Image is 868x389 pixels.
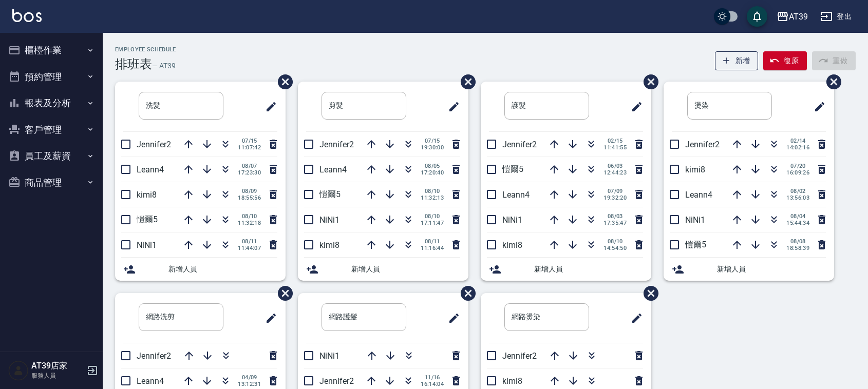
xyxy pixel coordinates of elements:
span: 刪除班表 [453,67,477,97]
div: AT39 [789,10,808,23]
span: 19:32:20 [603,194,627,201]
span: 刪除班表 [270,67,294,97]
h6: — AT39 [152,61,176,71]
button: save [747,6,767,27]
span: 08/03 [603,213,627,220]
span: Jennifer2 [137,351,171,361]
img: Logo [12,9,42,22]
span: 08/05 [421,163,444,169]
span: 08/04 [786,213,809,220]
span: 16:14:04 [421,381,444,387]
button: 復原 [763,51,807,70]
span: Jennifer2 [137,140,171,149]
span: Jennifer2 [502,140,537,149]
button: AT39 [772,6,812,27]
span: 02/14 [786,138,809,144]
input: 排版標題 [322,92,406,120]
span: Jennifer2 [685,140,720,149]
span: 11:32:18 [238,220,261,226]
span: 修改班表的標題 [259,306,277,330]
span: 刪除班表 [819,67,843,97]
span: 愷爾5 [319,189,341,199]
div: 新增人員 [298,258,468,281]
input: 排版標題 [139,92,223,120]
span: 刪除班表 [453,278,477,308]
span: kimi8 [502,376,522,386]
button: 客戶管理 [4,116,99,143]
span: NiNi1 [319,351,339,361]
span: 修改班表的標題 [259,94,277,119]
span: 11:41:55 [603,144,627,151]
input: 排版標題 [504,303,589,331]
span: 04/09 [238,374,261,381]
span: 新增人員 [717,264,826,275]
span: 08/07 [238,163,261,169]
span: 愷爾5 [502,164,523,174]
p: 服務人員 [31,371,84,380]
span: 修改班表的標題 [807,94,826,119]
h3: 排班表 [115,57,152,71]
span: 修改班表的標題 [442,306,460,330]
span: 17:20:40 [421,169,444,176]
span: 新增人員 [168,264,277,275]
span: kimi8 [137,190,157,200]
span: 08/10 [603,238,627,245]
span: 11:32:13 [421,194,444,201]
button: 預約管理 [4,64,99,90]
span: 11:44:07 [238,245,261,251]
span: 刪除班表 [636,67,660,97]
span: 07/15 [421,138,444,144]
h5: AT39店家 [31,361,84,371]
span: 13:56:03 [786,194,809,201]
span: 13:12:31 [238,381,261,387]
span: 08/02 [786,188,809,194]
span: 08/10 [238,213,261,220]
button: 報表及分析 [4,90,99,116]
span: 07/09 [603,188,627,194]
span: Leann4 [685,190,712,200]
span: 15:44:34 [786,220,809,226]
input: 排版標題 [504,92,589,120]
span: Jennifer2 [319,140,354,149]
span: 修改班表的標題 [442,94,460,119]
span: NiNi1 [319,215,339,225]
span: 14:54:50 [603,245,627,251]
span: 14:02:16 [786,144,809,151]
span: 新增人員 [351,264,460,275]
span: Leann4 [137,165,164,174]
span: 19:30:00 [421,144,444,151]
div: 新增人員 [481,258,651,281]
span: NiNi1 [137,240,157,250]
span: 08/09 [238,188,261,194]
div: 新增人員 [664,258,834,281]
input: 排版標題 [322,303,406,331]
input: 排版標題 [139,303,223,331]
span: 08/11 [238,238,261,245]
span: 08/10 [421,213,444,220]
span: 07/20 [786,163,809,169]
span: 修改班表的標題 [625,94,643,119]
button: 櫃檯作業 [4,37,99,64]
span: 18:58:39 [786,245,809,251]
button: 員工及薪資 [4,143,99,169]
span: 02/15 [603,138,627,144]
span: Jennifer2 [502,351,537,361]
span: Leann4 [319,165,347,174]
span: 08/08 [786,238,809,245]
span: 06/03 [603,163,627,169]
span: 08/11 [421,238,444,245]
span: Jennifer2 [319,376,354,386]
span: kimi8 [319,240,339,250]
button: 登出 [816,7,856,26]
span: kimi8 [685,165,705,174]
span: 11/16 [421,374,444,381]
span: 17:11:47 [421,220,444,226]
img: Person [8,360,29,381]
span: 07/15 [238,138,261,144]
span: NiNi1 [685,215,705,225]
span: 刪除班表 [636,278,660,308]
span: 11:16:44 [421,245,444,251]
span: 新增人員 [534,264,643,275]
span: 16:09:26 [786,169,809,176]
span: 愷爾5 [137,215,158,224]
